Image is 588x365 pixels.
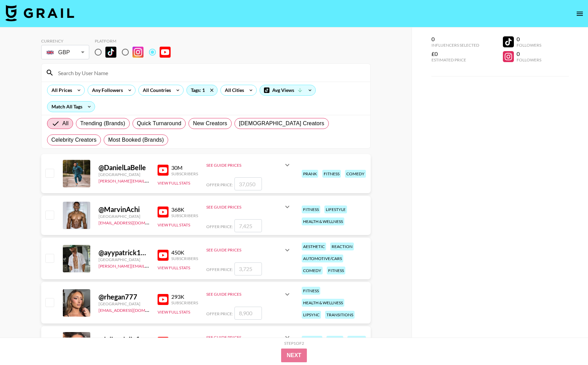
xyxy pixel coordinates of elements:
div: [GEOGRAPHIC_DATA] [99,172,149,177]
img: YouTube [158,337,169,348]
div: See Guide Prices [206,329,291,345]
span: Offer Price: [206,224,233,229]
div: Subscribers [171,256,198,261]
div: Tags: 1 [187,85,217,95]
img: YouTube [158,207,169,217]
span: Celebrity Creators [51,136,97,144]
div: 450K [171,249,198,256]
span: Offer Price: [206,182,233,187]
div: transitions [325,311,355,319]
div: @ MarvinAchi [99,205,149,214]
img: TikTok [105,47,116,58]
div: Followers [517,43,541,48]
div: automotive/cars [302,255,343,262]
div: Any Followers [88,85,124,95]
div: @ DanielLaBelle [99,163,149,172]
button: View Full Stats [158,222,190,227]
div: [GEOGRAPHIC_DATA] [99,257,149,262]
div: fashion [302,336,322,344]
span: [DEMOGRAPHIC_DATA] Creators [239,119,324,128]
div: Match All Tags [47,102,95,112]
iframe: Drift Widget Chat Controller [554,331,580,357]
div: @ rhegan777 [99,293,149,301]
a: [PERSON_NAME][EMAIL_ADDRESS][DOMAIN_NAME] [99,262,200,269]
div: See Guide Prices [206,204,283,210]
div: fitness [327,267,345,274]
span: Trending (Brands) [80,119,125,128]
div: 0 [517,36,541,43]
span: New Creators [193,119,227,128]
span: Most Booked (Brands) [108,136,164,144]
div: [GEOGRAPHIC_DATA] [99,214,149,219]
div: Avg Views [260,85,315,95]
div: See Guide Prices [206,335,283,340]
div: 293K [171,293,198,300]
input: 7,425 [234,219,262,232]
img: YouTube [158,165,169,176]
div: See Guide Prices [206,286,291,303]
div: fitness [347,336,366,344]
span: Offer Price: [206,311,233,316]
img: Grail Talent [5,5,74,21]
div: See Guide Prices [206,157,291,173]
div: All Cities [221,85,245,95]
a: [EMAIL_ADDRESS][DOMAIN_NAME] [99,219,168,225]
div: comedy [302,267,323,274]
div: Platform [95,38,176,44]
div: 943K [171,337,198,343]
button: Next [281,349,307,362]
a: [EMAIL_ADDRESS][DOMAIN_NAME] [99,306,168,313]
div: health & wellness [302,217,344,225]
div: All Prices [47,85,73,95]
img: YouTube [160,47,171,58]
button: View Full Stats [158,180,190,186]
div: lifestyle [324,205,347,213]
div: dance [326,336,343,344]
div: health & wellness [302,299,344,307]
div: 0 [431,36,479,43]
div: £0 [431,50,479,57]
div: comedy [345,170,366,178]
div: fitness [322,170,341,178]
div: Subscribers [171,171,198,176]
input: 8,900 [234,307,262,320]
div: 0 [517,50,541,57]
span: All [62,119,69,128]
input: 3,725 [234,262,262,275]
button: View Full Stats [158,309,190,315]
div: [GEOGRAPHIC_DATA] [99,301,149,306]
div: reaction [330,243,354,250]
div: fitness [302,205,320,213]
div: GBP [43,46,88,58]
button: open drawer [573,7,587,21]
div: aesthetic [302,243,326,250]
input: 37,050 [234,177,262,190]
div: See Guide Prices [206,242,291,258]
div: Currency [41,38,89,44]
div: 30M [171,164,198,171]
a: [PERSON_NAME][EMAIL_ADDRESS][DOMAIN_NAME] [99,177,200,184]
div: Subscribers [171,213,198,218]
img: YouTube [158,294,169,305]
div: See Guide Prices [206,292,283,297]
div: 368K [171,206,198,213]
div: Step 1 of 2 [284,341,304,346]
div: Subscribers [171,300,198,305]
div: Followers [517,57,541,62]
img: Instagram [132,47,143,58]
span: Offer Price: [206,267,233,272]
div: See Guide Prices [206,199,291,215]
div: All Countries [139,85,172,95]
input: Search by User Name [54,67,366,78]
div: prank [302,170,318,178]
div: fitness [302,287,320,295]
div: @ julisaviolioficial [99,335,149,344]
div: See Guide Prices [206,163,283,168]
span: Quick Turnaround [137,119,182,128]
div: Influencers Selected [431,43,479,48]
div: See Guide Prices [206,247,283,252]
div: lipsync [302,311,321,319]
img: YouTube [158,250,169,261]
div: Estimated Price [431,57,479,62]
button: View Full Stats [158,265,190,270]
